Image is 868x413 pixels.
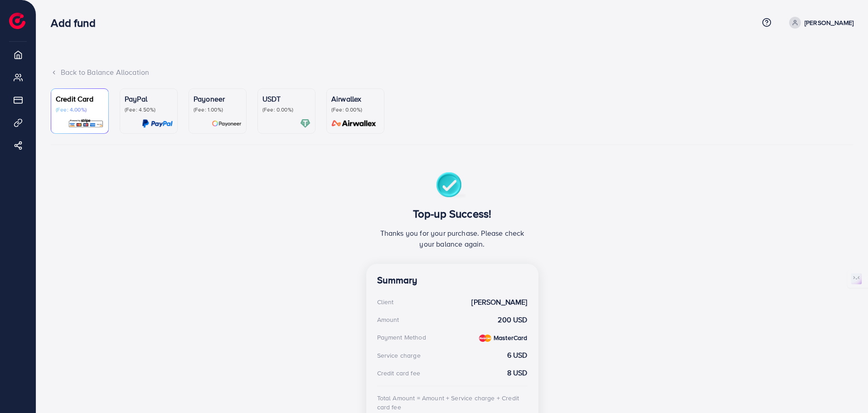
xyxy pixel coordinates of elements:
strong: 6 USD [507,350,528,360]
h4: Summary [377,275,528,286]
h3: Top-up Success! [377,207,528,220]
strong: 200 USD [498,315,527,325]
img: card [68,118,104,129]
p: (Fee: 0.00%) [331,106,379,113]
iframe: Chat [829,372,861,406]
p: Thanks you for your purchase. Please check your balance again. [377,228,528,249]
p: [PERSON_NAME] [805,17,853,28]
div: Client [377,297,394,306]
img: card [300,118,310,129]
p: (Fee: 1.00%) [194,106,242,113]
p: (Fee: 4.00%) [56,106,104,113]
div: Amount [377,315,399,324]
p: Payoneer [194,93,242,104]
div: Total Amount = Amount + Service charge + Credit card fee [377,394,528,412]
h3: Add fund [51,16,102,29]
strong: 8 USD [507,368,528,378]
p: Credit Card [56,93,104,104]
div: Payment Method [377,333,426,342]
div: Credit card fee [377,369,420,378]
p: PayPal [125,93,173,104]
div: Service charge [377,351,421,360]
div: Back to Balance Allocation [51,67,853,78]
strong: MasterCard [494,333,528,342]
p: Airwallex [331,93,379,104]
p: (Fee: 4.50%) [125,106,173,113]
img: credit [479,335,491,342]
a: [PERSON_NAME] [786,17,853,29]
img: success [436,172,468,200]
img: card [329,118,379,129]
p: USDT [262,93,310,104]
img: logo [9,13,25,29]
strong: [PERSON_NAME] [471,297,527,307]
img: card [212,118,242,129]
p: (Fee: 0.00%) [262,106,310,113]
img: card [142,118,173,129]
